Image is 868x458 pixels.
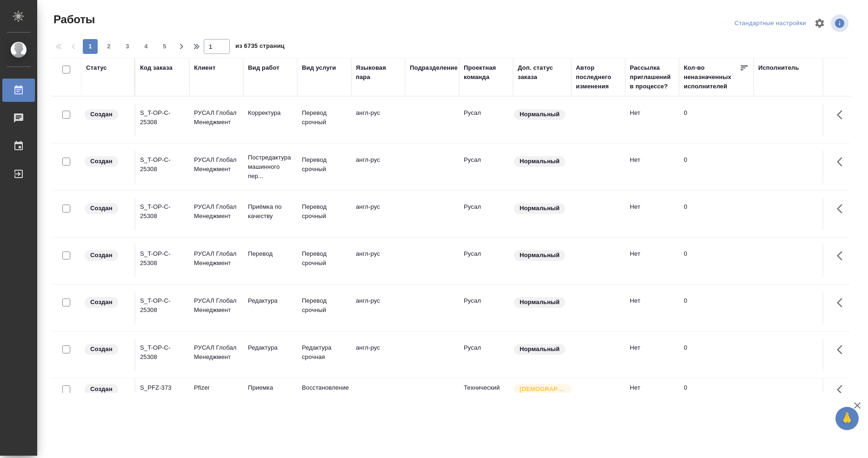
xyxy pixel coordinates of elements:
[679,292,754,324] td: 0
[679,151,754,183] td: 0
[302,63,336,73] div: Вид услуги
[302,296,347,315] p: Перевод срочный
[520,110,560,119] p: Нормальный
[248,153,293,181] p: Постредактура машинного пер...
[679,104,754,136] td: 0
[625,198,679,230] td: Нет
[140,249,185,268] div: S_T-OP-C-25308
[625,292,679,324] td: Нет
[90,345,113,354] p: Создан
[248,296,293,305] p: Редактура
[459,151,513,183] td: Русал
[459,104,513,136] td: Русал
[194,383,239,392] p: Pfizer
[194,343,239,362] p: РУСАЛ Глобал Менеджмент
[459,378,513,411] td: Технический
[520,204,560,213] p: Нормальный
[831,292,854,314] button: Здесь прячутся важные кнопки
[351,198,405,230] td: англ-рус
[248,63,280,73] div: Вид работ
[140,296,185,315] div: S_T-OP-C-25308
[248,383,293,402] p: Приемка подверстки
[194,63,215,73] div: Клиент
[248,343,293,352] p: Редактура
[625,104,679,136] td: Нет
[835,407,859,430] button: 🙏
[410,63,458,73] div: Подразделение
[831,151,854,173] button: Здесь прячутся важные кнопки
[831,104,854,126] button: Здесь прячутся важные кнопки
[464,63,508,82] div: Проектная команда
[84,343,130,356] div: Заказ еще не согласован с клиентом, искать исполнителей рано
[140,155,185,174] div: S_T-OP-C-25308
[831,245,854,267] button: Здесь прячутся важные кнопки
[120,42,135,51] span: 3
[459,292,513,324] td: Русал
[459,339,513,371] td: Русал
[101,42,116,51] span: 2
[140,63,173,73] div: Код заказа
[520,298,560,307] p: Нормальный
[576,63,621,91] div: Автор последнего изменения
[139,39,154,54] button: 4
[758,63,799,73] div: Исполнитель
[302,202,347,221] p: Перевод срочный
[90,385,113,394] p: Создан
[90,204,113,213] p: Создан
[839,409,855,428] span: 🙏
[194,202,239,221] p: РУСАЛ Глобал Менеджмент
[194,249,239,268] p: РУСАЛ Глобал Менеджмент
[140,108,185,127] div: S_T-OP-C-25308
[90,157,113,166] p: Создан
[625,378,679,411] td: Нет
[90,298,113,307] p: Создан
[520,345,560,354] p: Нормальный
[679,198,754,230] td: 0
[84,249,130,262] div: Заказ еще не согласован с клиентом, искать исполнителей рано
[520,385,566,394] p: [DEMOGRAPHIC_DATA]
[351,151,405,183] td: англ-рус
[157,42,172,51] span: 5
[194,296,239,315] p: РУСАЛ Глобал Менеджмент
[84,108,130,121] div: Заказ еще не согласован с клиентом, искать исполнителей рано
[84,202,130,215] div: Заказ еще не согласован с клиентом, искать исполнителей рано
[518,63,567,82] div: Доп. статус заказа
[302,155,347,174] p: Перевод срочный
[679,245,754,277] td: 0
[351,245,405,277] td: англ-рус
[90,251,113,260] p: Создан
[157,39,172,54] button: 5
[625,339,679,371] td: Нет
[194,155,239,174] p: РУСАЛ Глобал Менеджмент
[831,378,854,401] button: Здесь прячутся важные кнопки
[831,339,854,361] button: Здесь прячутся важные кнопки
[84,383,130,396] div: Заказ еще не согласован с клиентом, искать исполнителей рано
[194,108,239,127] p: РУСАЛ Глобал Менеджмент
[302,108,347,127] p: Перевод срочный
[86,63,107,73] div: Статус
[520,251,560,260] p: Нормальный
[302,249,347,268] p: Перевод срочный
[248,202,293,221] p: Приёмка по качеству
[302,343,347,362] p: Редактура срочная
[90,110,113,119] p: Создан
[248,108,293,118] p: Корректура
[248,249,293,259] p: Перевод
[356,63,401,82] div: Языковая пара
[140,343,185,362] div: S_T-OP-C-25308
[51,12,95,27] span: Работы
[120,39,135,54] button: 3
[459,245,513,277] td: Русал
[732,16,808,31] div: split button
[302,383,347,402] p: Восстановление макета средн...
[684,63,740,91] div: Кол-во неназначенных исполнителей
[808,12,831,34] span: Настроить таблицу
[140,383,185,392] div: S_PFZ-373
[520,157,560,166] p: Нормальный
[140,202,185,221] div: S_T-OP-C-25308
[625,151,679,183] td: Нет
[84,296,130,309] div: Заказ еще не согласован с клиентом, искать исполнителей рано
[625,245,679,277] td: Нет
[139,42,154,51] span: 4
[351,339,405,371] td: англ-рус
